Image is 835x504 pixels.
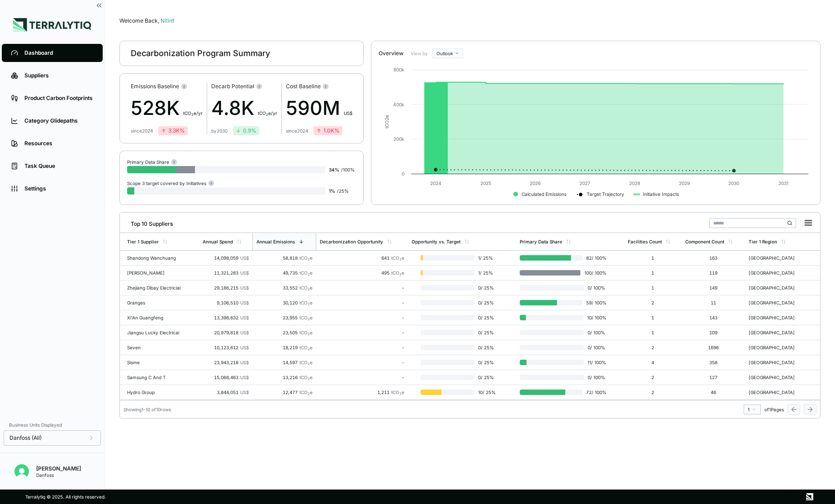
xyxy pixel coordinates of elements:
[24,140,94,147] div: Resources
[402,171,404,176] text: 0
[299,360,313,365] span: tCO e
[628,330,678,335] div: 1
[308,392,310,396] sub: 2
[308,362,310,366] sub: 2
[24,162,94,170] div: Task Queue
[203,315,249,320] div: 13,396,632
[685,330,741,335] div: 109
[131,128,153,133] div: since 2024
[119,17,821,24] div: Welcome Back,
[744,404,761,414] button: 1
[384,115,389,128] text: tCO e
[127,375,185,380] div: Samsung C And T
[240,360,249,365] span: US$
[583,255,607,261] span: 82 / 100 %
[584,285,607,290] span: 0 / 100 %
[11,461,33,482] button: Open user button
[749,300,807,305] div: [GEOGRAPHIC_DATA]
[685,315,741,320] div: 143
[749,315,807,320] div: [GEOGRAPHIC_DATA]
[411,51,429,56] label: View by
[308,272,310,276] sub: 2
[778,181,788,186] text: 2031
[256,255,313,261] div: 58,818
[685,255,741,261] div: 163
[474,390,498,395] span: 10 / 25 %
[127,270,185,276] div: [PERSON_NAME]
[399,257,402,262] sub: 2
[24,185,94,192] div: Settings
[14,464,29,479] img: Nitin Shetty
[583,390,607,395] span: 72 / 100 %
[728,181,739,186] text: 2030
[320,270,404,276] div: 495
[320,285,404,290] div: -
[240,330,249,335] span: US$
[240,345,249,350] span: US$
[628,315,678,320] div: 1
[584,360,607,365] span: 11 / 100 %
[628,255,678,261] div: 1
[430,181,441,186] text: 2024
[329,188,335,194] span: 1 %
[131,48,270,59] div: Decarbonization Program Summary
[749,330,807,335] div: [GEOGRAPHIC_DATA]
[337,188,349,194] span: / 25 %
[256,375,313,380] div: 13,216
[24,95,94,102] div: Product Carbon Footprints
[211,128,228,133] div: by 2030
[320,330,404,335] div: -
[628,239,662,244] div: Facilities Count
[474,285,498,290] span: 0 / 25 %
[480,181,491,186] text: 2025
[628,390,678,395] div: 2
[127,360,185,365] div: Sisme
[240,300,249,305] span: US$
[172,17,174,24] span: !
[203,285,249,290] div: 29,186,215
[308,377,310,381] sub: 2
[203,360,249,365] div: 23,943,218
[399,272,402,276] sub: 2
[581,270,607,276] span: 100 / 100 %
[36,465,81,472] div: [PERSON_NAME]
[203,270,249,276] div: 11,321,283
[127,158,177,165] div: Primary Data Share
[584,345,607,350] span: 0 / 100 %
[320,390,404,395] div: 1,211
[629,181,640,186] text: 2028
[520,239,562,244] div: Primary Data Share
[643,191,679,197] text: Initiative Impacts
[161,127,185,134] div: 3.3K %
[123,407,171,412] div: Showing 1 - 10 of 10 rows
[522,191,566,197] text: Calculated Emissions
[256,360,313,365] div: 14,597
[628,285,678,290] div: 1
[316,127,340,134] div: 1.0K %
[320,360,404,365] div: -
[749,360,807,365] div: [GEOGRAPHIC_DATA]
[203,255,249,261] div: 14,098,059
[341,167,355,172] span: / 100 %
[299,345,313,350] span: tCO e
[240,375,249,380] span: US$
[474,375,498,380] span: 0 / 25 %
[308,257,310,262] sub: 2
[286,83,352,90] div: Cost Baseline
[749,390,807,395] div: [GEOGRAPHIC_DATA]
[320,375,404,380] div: -
[131,83,203,90] div: Emissions Baseline
[131,94,203,123] div: 528K
[127,315,185,320] div: Xi'An Guangfeng
[299,300,313,305] span: tCO e
[584,375,607,380] span: 0 / 100 %
[384,118,389,120] tspan: 2
[685,390,741,395] div: 46
[24,49,94,57] div: Dashboard
[299,270,313,276] span: tCO e
[679,181,690,186] text: 2029
[127,285,185,290] div: Zhejiang Dibay Electricial
[628,270,678,276] div: 1
[299,285,313,290] span: tCO e
[258,110,277,116] span: t CO e/yr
